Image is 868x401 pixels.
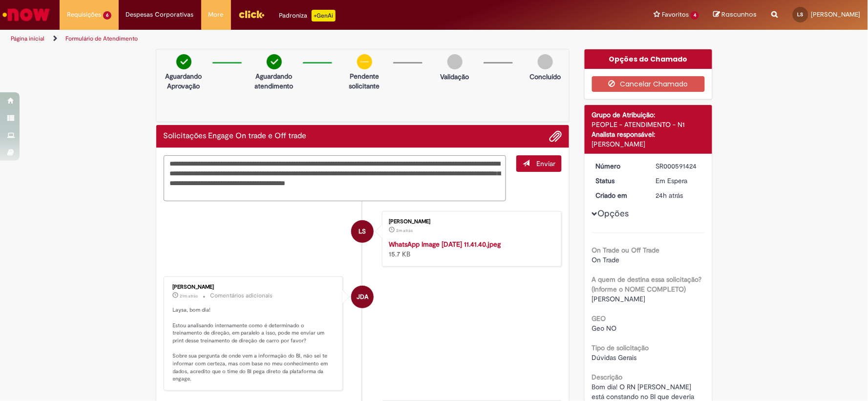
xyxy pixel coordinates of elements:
[279,10,336,21] div: Padroniza
[341,71,388,91] p: Pendente solicitante
[160,71,208,91] p: Aguardando Aprovação
[592,314,606,323] b: GEO
[714,10,757,20] a: Rascunhos
[267,54,282,69] img: check-circle-green.png
[238,7,265,21] img: click_logo_yellow_360x200.png
[164,155,507,201] textarea: Digite sua mensagem aqui...
[536,159,555,168] span: Enviar
[516,155,562,172] button: Enviar
[592,353,637,362] span: Dúvidas Gerais
[1,5,51,24] img: ServiceNow
[251,71,298,91] p: Aguardando atendimento
[357,285,368,309] span: JDA
[529,72,561,82] p: Concluído
[592,275,702,294] b: A quem de destina essa solicitação? (Informe o NOME COMPLETO)
[447,54,463,69] img: img-circle-grey.png
[592,120,705,129] div: PEOPLE - ATENDIMENTO - N1
[11,35,44,42] a: Página inicial
[441,72,469,82] p: Validação
[592,110,705,120] div: Grupo de Atribuição:
[656,191,683,200] span: 24h atrás
[592,343,649,352] b: Tipo de solicitação
[357,54,372,69] img: circle-minus.png
[103,11,111,20] span: 6
[351,286,374,308] div: Jessica De Andrade
[312,10,336,21] p: +GenAi
[592,139,705,149] div: [PERSON_NAME]
[722,10,757,19] span: Rascunhos
[798,11,804,18] span: LS
[811,10,861,19] span: [PERSON_NAME]
[585,49,712,69] div: Opções do Chamado
[691,11,699,20] span: 4
[592,255,620,264] span: On Trade
[211,292,273,300] small: Comentários adicionais
[656,190,701,200] div: 29/09/2025 11:49:11
[180,293,198,299] span: 21m atrás
[164,132,307,141] h2: Solicitações Engage On trade e Off trade Histórico de tíquete
[396,228,413,233] time: 30/09/2025 11:43:12
[180,293,198,299] time: 30/09/2025 11:23:54
[589,190,649,200] dt: Criado em
[7,30,572,48] ul: Trilhas de página
[176,54,191,69] img: check-circle-green.png
[589,161,649,171] dt: Número
[67,10,101,20] span: Requisições
[589,176,649,186] dt: Status
[389,219,551,225] div: [PERSON_NAME]
[656,176,701,186] div: Em Espera
[173,306,336,383] p: Laysa, bom dia! Estou analisando internamente como é determinado o treinamento de direção, em par...
[592,246,660,254] b: On Trade ou Off Trade
[351,220,374,243] div: Laysa Silva Sousa
[662,10,689,20] span: Favoritos
[592,295,646,303] span: [PERSON_NAME]
[656,191,683,200] time: 29/09/2025 11:49:11
[592,76,705,92] button: Cancelar Chamado
[359,220,366,243] span: LS
[549,130,562,143] button: Adicionar anexos
[396,228,413,233] span: 2m atrás
[538,54,553,69] img: img-circle-grey.png
[65,35,138,42] a: Formulário de Atendimento
[173,284,336,290] div: [PERSON_NAME]
[592,373,623,381] b: Descrição
[389,240,501,249] a: WhatsApp Image [DATE] 11.41.40.jpeg
[592,324,617,333] span: Geo NO
[126,10,194,20] span: Despesas Corporativas
[389,239,551,259] div: 15.7 KB
[209,10,224,20] span: More
[656,161,701,171] div: SR000591424
[592,129,705,139] div: Analista responsável:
